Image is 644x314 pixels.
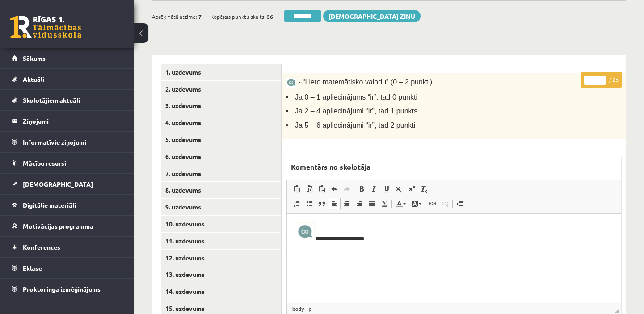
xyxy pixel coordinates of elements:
a: Konferences [12,237,123,257]
span: Sākums [23,54,46,62]
a: Ievietot/noņemt numurētu sarakstu [290,198,303,209]
span: Mācību resursi [23,159,66,167]
a: Izlīdzināt pa labi [353,198,366,209]
a: Math [378,198,391,209]
span: Proktoringa izmēģinājums [23,285,101,293]
a: Rīgas 1. Tālmācības vidusskola [10,16,81,38]
span: Skolotājiem aktuāli [23,96,80,104]
a: Proktoringa izmēģinājums [12,279,123,299]
a: Ielīmēt (vadīšanas taustiņš+V) [290,183,303,195]
span: Aprēķinātā atzīme: [152,10,197,23]
a: Ievietot kā vienkāršu tekstu (vadīšanas taustiņš+pārslēgšanas taustiņš+V) [303,183,316,195]
a: Atcelt (vadīšanas taustiņš+Z) [328,183,341,195]
a: [DEMOGRAPHIC_DATA] [12,174,123,194]
a: 8. uzdevums [161,182,281,198]
span: Kopējais punktu skaits: [210,10,265,23]
a: Fona krāsa [408,198,424,209]
a: Saite (vadīšanas taustiņš+K) [426,198,439,209]
a: 3. uzdevums [161,97,281,114]
a: Ziņojumi [12,111,123,131]
a: Bloka citāts [316,198,328,209]
a: Izlīdzināt malas [366,198,378,209]
a: Augšraksts [405,183,418,195]
a: Treknraksts (vadīšanas taustiņš+B) [355,183,368,195]
legend: Informatīvie ziņojumi [23,132,123,152]
a: Noņemt stilus [418,183,430,195]
a: 7. uzdevums [161,165,281,182]
span: Aktuāli [23,75,44,83]
label: Komentārs no skolotāja [286,157,375,177]
a: Sākums [12,48,123,68]
span: Konferences [23,243,60,251]
a: Ievietot no Worda [316,183,328,195]
a: Aktuāli [12,69,123,89]
a: Motivācijas programma [12,216,123,236]
a: Informatīvie ziņojumi [12,132,123,152]
a: Izlīdzināt pa kreisi [328,198,341,209]
a: 4. uzdevums [161,114,281,131]
a: Skolotājiem aktuāli [12,90,123,110]
a: Apakšraksts [393,183,405,195]
span: Eklase [23,264,42,272]
img: A1x9P9OIUn3nQAAAABJRU5ErkJggg== [286,78,296,88]
span: Motivācijas programma [23,222,93,230]
span: Digitālie materiāli [23,201,76,209]
span: - “Lieto matemātisko valodu” (0 – 2 punkti) [298,78,432,86]
a: Atsaistīt [439,198,451,209]
a: 14. uzdevums [161,283,281,300]
a: Pasvītrojums (vadīšanas taustiņš+U) [380,183,393,195]
a: 5. uzdevums [161,131,281,148]
a: Centrēti [341,198,353,209]
a: Slīpraksts (vadīšanas taustiņš+I) [368,183,380,195]
a: Atkārtot (vadīšanas taustiņš+Y) [341,183,353,195]
a: Ievietot lapas pārtraukumu drukai [454,198,466,209]
span: [DEMOGRAPHIC_DATA] [23,180,93,188]
span: 36 [267,10,273,23]
a: 12. uzdevums [161,250,281,266]
iframe: Bagātinātā teksta redaktors, wiswyg-editor-47433853528220-1760533906-613 [287,214,621,303]
a: Mācību resursi [12,153,123,173]
span: Ja 0 – 1 apliecinājums “ir”, tad 0 punkti [295,93,417,101]
a: 10. uzdevums [161,216,281,232]
a: 6. uzdevums [161,148,281,165]
span: 7 [198,10,202,23]
a: 2. uzdevums [161,81,281,97]
a: 13. uzdevums [161,266,281,283]
p: / 2p [581,72,622,88]
a: [DEMOGRAPHIC_DATA] ziņu [323,10,421,22]
span: Ja 5 – 6 apliecinājumi “ir”, tad 2 punkti [295,121,415,129]
a: 1. uzdevums [161,64,281,80]
a: Digitālie materiāli [12,195,123,215]
span: Ja 2 – 4 apliecinājumi “ir”, tad 1 punkts [295,107,417,115]
legend: Ziņojumi [23,111,123,131]
a: Ievietot/noņemt sarakstu ar aizzīmēm [303,198,316,209]
a: body elements [290,305,306,313]
a: p elements [307,305,313,313]
a: Teksta krāsa [393,198,408,209]
a: 9. uzdevums [161,199,281,215]
a: 11. uzdevums [161,233,281,249]
span: Mērogot [615,309,619,313]
a: Eklase [12,258,123,278]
